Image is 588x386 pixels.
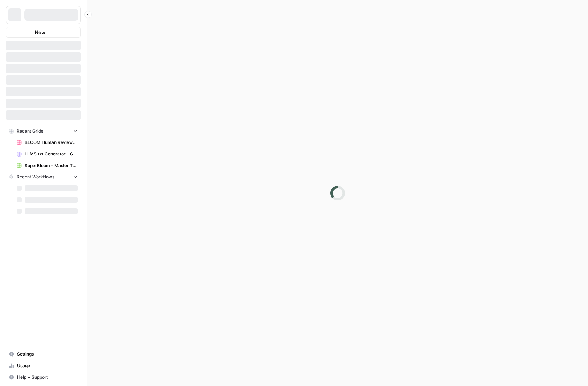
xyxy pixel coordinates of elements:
[13,148,81,160] a: LLMS.txt Generator - Grid
[6,126,81,137] button: Recent Grids
[25,162,78,169] span: SuperBloom - Master Topic List
[25,139,78,146] span: BLOOM Human Review (ver2)
[17,374,78,381] span: Help + Support
[25,151,78,157] span: LLMS.txt Generator - Grid
[35,29,45,36] span: New
[6,348,81,360] a: Settings
[17,362,78,369] span: Usage
[6,372,81,383] button: Help + Support
[17,128,43,134] span: Recent Grids
[6,171,81,182] button: Recent Workflows
[17,174,54,180] span: Recent Workflows
[17,351,78,357] span: Settings
[6,27,81,38] button: New
[13,137,81,148] a: BLOOM Human Review (ver2)
[13,160,81,171] a: SuperBloom - Master Topic List
[6,360,81,372] a: Usage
